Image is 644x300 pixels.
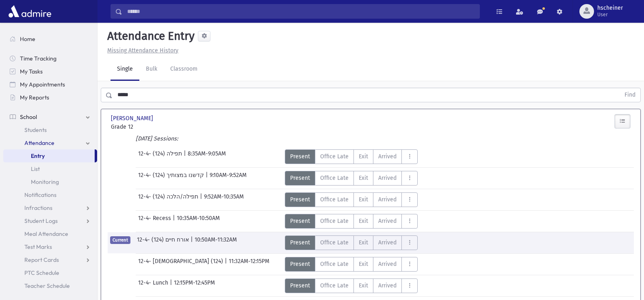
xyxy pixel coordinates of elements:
[3,110,97,123] a: School
[3,162,97,175] a: List
[177,214,220,229] span: 10:35AM-10:50AM
[164,58,204,81] a: Classroom
[104,29,195,43] h5: Attendance Entry
[122,4,479,19] input: Search
[285,171,418,186] div: AttTypes
[170,278,174,293] span: |
[225,257,229,272] span: |
[24,256,59,263] span: Report Cards
[229,257,269,272] span: 11:32AM-12:15PM
[3,175,97,188] a: Monitoring
[320,217,349,225] span: Office Late
[3,91,97,104] a: My Reports
[378,174,397,182] span: Arrived
[3,52,97,65] a: Time Tracking
[620,88,640,102] button: Find
[24,269,59,276] span: PTC Schedule
[3,201,97,214] a: Infractions
[3,266,97,279] a: PTC Schedule
[111,114,155,123] span: [PERSON_NAME]
[285,257,418,272] div: AttTypes
[31,165,40,173] span: List
[31,152,45,160] span: Entry
[3,149,95,162] a: Entry
[184,149,188,164] span: |
[24,139,54,147] span: Attendance
[285,214,418,229] div: AttTypes
[24,217,58,224] span: Student Logs
[204,192,244,207] span: 9:52AM-10:35AM
[285,192,418,207] div: AttTypes
[3,253,97,266] a: Report Cards
[3,214,97,227] a: Student Logs
[285,149,418,164] div: AttTypes
[285,235,418,250] div: AttTypes
[3,279,97,292] a: Teacher Schedule
[195,235,237,250] span: 10:50AM-11:32AM
[20,113,37,121] span: School
[378,195,397,204] span: Arrived
[359,260,368,268] span: Exit
[378,217,397,225] span: Arrived
[138,192,200,207] span: 12-4- תפילה/הלכה (124)
[20,94,49,101] span: My Reports
[24,282,70,289] span: Teacher Schedule
[136,135,178,142] i: [DATE] Sessions:
[210,171,247,186] span: 9:10AM-9:52AM
[138,257,225,272] span: 12-4- [DEMOGRAPHIC_DATA] (124)
[173,214,177,229] span: |
[3,136,97,149] a: Attendance
[290,217,310,225] span: Present
[188,149,226,164] span: 8:35AM-9:05AM
[174,278,215,293] span: 12:15PM-12:45PM
[320,281,349,290] span: Office Late
[290,238,310,247] span: Present
[137,235,191,250] span: 12-4- אורח חיים (124)
[206,171,210,186] span: |
[3,123,97,136] a: Students
[359,152,368,161] span: Exit
[378,152,397,161] span: Arrived
[290,195,310,204] span: Present
[320,260,349,268] span: Office Late
[110,236,130,244] span: Current
[111,123,191,131] span: Grade 12
[31,178,59,186] span: Monitoring
[24,243,52,250] span: Test Marks
[3,65,97,78] a: My Tasks
[285,278,418,293] div: AttTypes
[359,174,368,182] span: Exit
[20,68,43,75] span: My Tasks
[20,55,56,62] span: Time Tracking
[3,240,97,253] a: Test Marks
[3,227,97,240] a: Meal Attendance
[3,78,97,91] a: My Appointments
[20,35,35,43] span: Home
[111,58,139,81] a: Single
[320,238,349,247] span: Office Late
[24,230,68,237] span: Meal Attendance
[107,47,178,54] u: Missing Attendance History
[359,238,368,247] span: Exit
[138,149,184,164] span: 12-4- תפילה (124)
[24,204,52,212] span: Infractions
[597,11,623,18] span: User
[320,195,349,204] span: Office Late
[138,278,170,293] span: 12-4- Lunch
[138,171,206,186] span: 12-4- קדשנו במצותיך (124)
[191,235,195,250] span: |
[597,5,623,11] span: hscheiner
[359,195,368,204] span: Exit
[320,152,349,161] span: Office Late
[3,188,97,201] a: Notifications
[378,238,397,247] span: Arrived
[3,32,97,45] a: Home
[7,3,53,19] img: AdmirePro
[20,81,65,88] span: My Appointments
[378,260,397,268] span: Arrived
[290,152,310,161] span: Present
[139,58,164,81] a: Bulk
[200,192,204,207] span: |
[104,47,178,54] a: Missing Attendance History
[290,174,310,182] span: Present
